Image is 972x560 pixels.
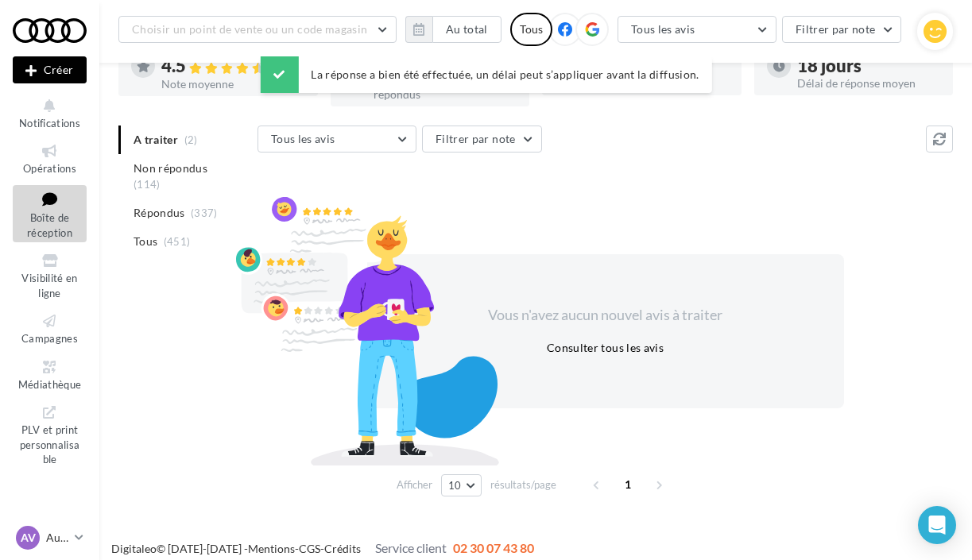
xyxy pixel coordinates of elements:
button: Notifications [13,94,87,133]
button: Tous les avis [618,16,776,43]
span: Médiathèque [18,378,82,391]
span: Service client [375,540,447,555]
span: Boîte de réception [27,211,72,239]
a: PLV et print personnalisable [13,400,87,469]
button: Tous les avis [258,126,416,153]
a: Visibilité en ligne [13,249,87,303]
button: Filtrer par note [782,16,902,43]
button: Créer [13,56,87,83]
div: Note moyenne [161,79,305,90]
button: Au total [432,16,501,43]
a: Opérations [13,139,87,178]
div: Open Intercom Messenger [918,506,956,544]
span: © [DATE]-[DATE] - - - [111,542,534,555]
span: Tous [134,234,157,249]
button: Filtrer par note [422,126,542,153]
span: AV [21,530,36,546]
span: PLV et print personnalisable [20,420,80,465]
span: Répondus [134,205,185,221]
a: AV Audi [PERSON_NAME] [13,523,87,553]
span: Campagnes [21,332,78,345]
div: 18 jours [797,57,941,75]
span: 1 [615,472,641,497]
span: (451) [164,235,191,248]
a: Digitaleo [111,542,157,555]
a: Boîte de réception [13,185,87,243]
span: 02 30 07 43 80 [453,540,534,555]
span: résultats/page [490,477,556,492]
span: (337) [191,207,218,219]
span: Non répondus [134,160,207,176]
div: Vous n'avez aucun nouvel avis à traiter [469,305,742,326]
div: Nouvelle campagne [13,56,87,83]
span: 10 [448,479,462,492]
div: La réponse a bien été effectuée, un délai peut s’appliquer avant la diffusion. [260,56,711,93]
div: Délai de réponse moyen [797,78,941,89]
span: Choisir un point de vente ou un code magasin [132,22,367,36]
p: Audi [PERSON_NAME] [46,530,68,546]
span: Visibilité en ligne [21,272,77,299]
div: Tous [510,13,552,46]
span: Tous les avis [271,132,335,145]
button: Au total [405,16,501,43]
a: CGS [299,542,320,555]
span: Opérations [23,162,76,175]
span: Notifications [19,117,80,129]
button: Consulter tous les avis [540,338,670,357]
a: Mentions [248,542,295,555]
a: Médiathèque [13,355,87,394]
div: 4.5 [161,57,305,75]
button: Choisir un point de vente ou un code magasin [118,16,397,43]
span: Afficher [397,477,432,492]
span: Tous les avis [631,22,695,36]
a: Crédits [324,542,361,555]
a: Campagnes [13,309,87,348]
span: (114) [134,178,161,191]
button: 10 [441,474,482,496]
